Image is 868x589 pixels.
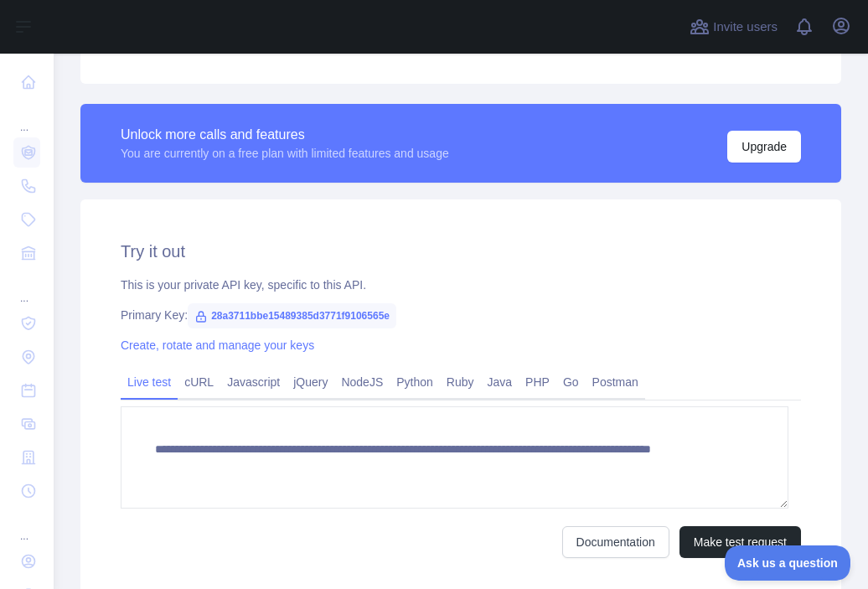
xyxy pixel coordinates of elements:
[121,276,801,293] div: This is your private API key, specific to this API.
[556,369,586,395] a: Go
[13,271,40,305] div: ...
[725,545,851,581] iframe: Toggle Customer Support
[686,13,781,40] button: Invite users
[121,145,449,162] div: You are currently on a free plan with limited features and usage
[713,18,778,37] span: Invite users
[679,526,801,558] button: Make test request
[481,369,519,395] a: Java
[121,338,314,352] a: Create, rotate and manage your keys
[727,131,801,163] button: Upgrade
[220,369,287,395] a: Javascript
[586,369,645,395] a: Postman
[121,240,801,263] h2: Try it out
[121,125,449,145] div: Unlock more calls and features
[562,526,669,558] a: Documentation
[13,509,40,543] div: ...
[390,369,440,395] a: Python
[334,369,390,395] a: NodeJS
[287,369,334,395] a: jQuery
[440,369,481,395] a: Ruby
[121,369,178,395] a: Live test
[13,101,40,134] div: ...
[188,303,396,328] span: 28a3711bbe15489385d3771f9106565e
[519,369,556,395] a: PHP
[121,307,801,323] div: Primary Key:
[178,369,220,395] a: cURL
